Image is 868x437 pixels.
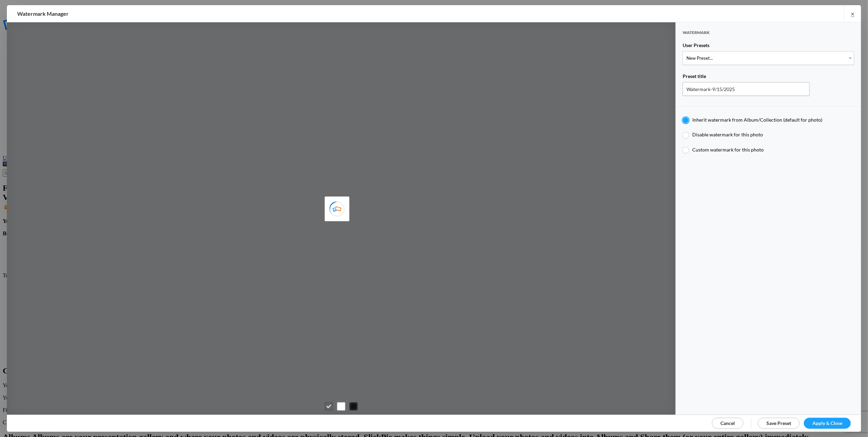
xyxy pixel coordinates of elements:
input: Name for your Watermark Preset [683,82,810,96]
span: Watermark [683,30,710,41]
span: Cancel [720,420,735,426]
span: User Presets [683,42,709,51]
span: Apply & Close [812,420,842,426]
span: Custom watermark for this photo [693,147,764,153]
span: Inherit watermark from Album/Collection (default for photo) [693,117,823,123]
a: Apply & Close [804,418,851,429]
a: × [844,5,861,22]
h2: Watermark Manager [17,5,560,22]
a: Cancel [712,418,743,429]
span: Save Preset [766,420,791,426]
span: Disable watermark for this photo [693,132,763,137]
span: Preset title [683,73,706,82]
a: Save Preset [758,418,800,429]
